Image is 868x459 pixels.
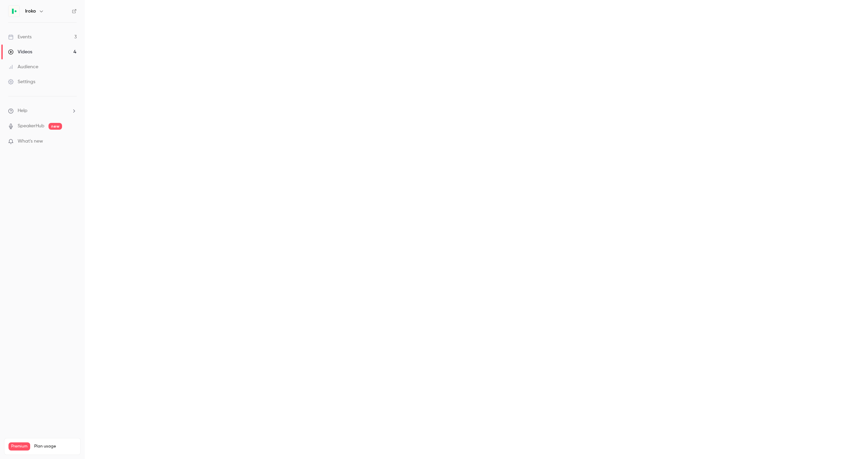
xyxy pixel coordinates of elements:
[48,123,62,130] span: new
[25,8,36,15] h6: Iroko
[8,442,30,451] span: Premium
[8,6,19,17] img: Iroko
[8,34,32,40] div: Events
[34,444,76,449] span: Plan usage
[68,139,77,145] iframe: Noticeable Trigger
[8,63,38,70] div: Audience
[18,107,27,114] span: Help
[8,107,77,114] li: help-dropdown-opener
[8,78,35,85] div: Settings
[18,123,44,130] a: SpeakerHub
[18,138,43,145] span: What's new
[8,49,32,55] div: Videos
